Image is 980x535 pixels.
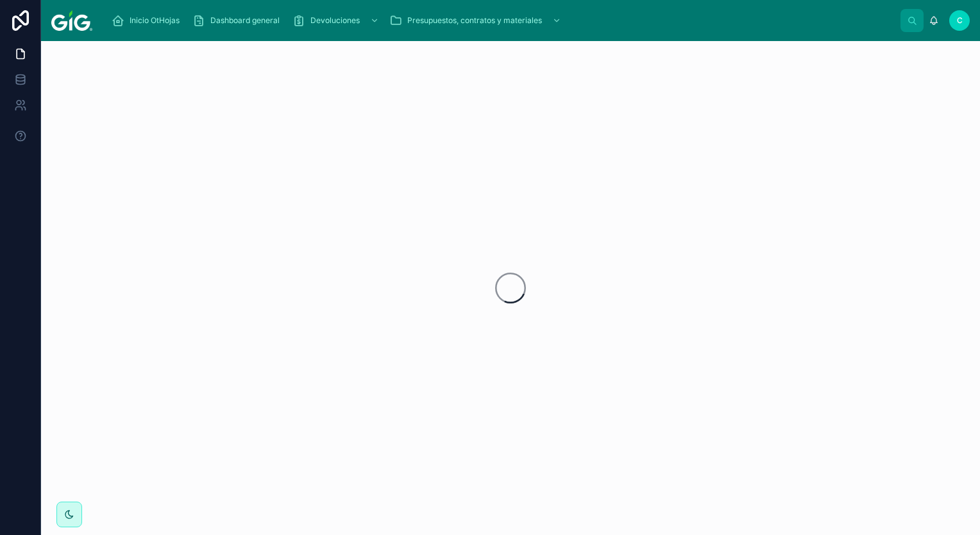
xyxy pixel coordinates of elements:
[51,10,92,31] img: App logo
[957,15,963,26] span: C
[310,15,360,26] span: Devoluciones
[130,15,180,26] span: Inicio OtHojas
[385,9,568,32] a: Presupuestos, contratos y materiales
[407,15,542,26] span: Presupuestos, contratos y materiales
[189,9,289,32] a: Dashboard general
[289,9,385,32] a: Devoluciones
[210,15,280,26] span: Dashboard general
[103,6,900,35] div: scrollable content
[108,9,189,32] a: Inicio OtHojas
